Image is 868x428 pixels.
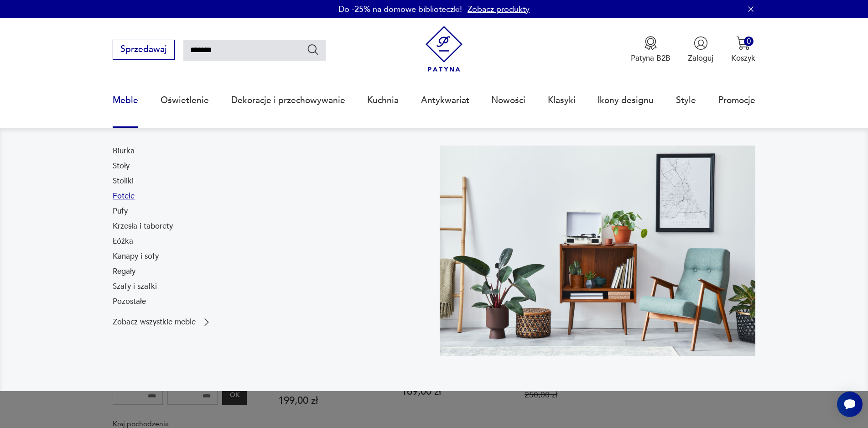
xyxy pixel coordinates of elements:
button: Sprzedawaj [113,40,174,60]
a: Zobacz produkty [468,4,530,15]
a: Meble [113,79,138,121]
button: Szukaj [307,43,320,56]
a: Nowości [491,79,525,121]
a: Pozostałe [113,296,146,307]
a: Sprzedawaj [113,47,174,54]
a: Ikona medaluPatyna B2B [631,36,670,63]
a: Regały [113,266,135,277]
img: Ikona koszyka [736,36,750,50]
a: Oświetlenie [161,79,209,121]
a: Biurka [113,146,135,157]
a: Fotele [113,191,135,202]
a: Kanapy i sofy [113,251,159,262]
a: Klasyki [548,79,576,121]
a: Łóżka [113,236,133,247]
a: Stoliki [113,176,134,187]
p: Zobacz wszystkie meble [113,318,196,326]
a: Style [676,79,696,121]
button: Patyna B2B [631,36,670,63]
a: Dekoracje i przechowywanie [231,79,345,121]
iframe: Smartsupp widget button [837,391,863,417]
p: Do -25% na domowe biblioteczki! [338,4,462,15]
img: Ikonka użytkownika [694,36,708,50]
div: 0 [744,37,754,46]
a: Kuchnia [367,79,399,121]
a: Promocje [718,79,755,121]
img: Patyna - sklep z meblami i dekoracjami vintage [421,26,467,72]
p: Zaloguj [688,53,713,63]
a: Zobacz wszystkie meble [113,317,212,328]
a: Pufy [113,206,128,217]
a: Ikony designu [598,79,654,121]
img: Ikona medalu [644,36,658,50]
button: 0Koszyk [731,36,755,63]
img: 969d9116629659dbb0bd4e745da535dc.jpg [440,146,755,356]
button: Zaloguj [688,36,713,63]
a: Szafy i szafki [113,281,157,292]
p: Koszyk [731,53,755,63]
a: Stoły [113,161,130,172]
a: Krzesła i taborety [113,221,173,232]
p: Patyna B2B [631,53,670,63]
a: Antykwariat [421,79,469,121]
